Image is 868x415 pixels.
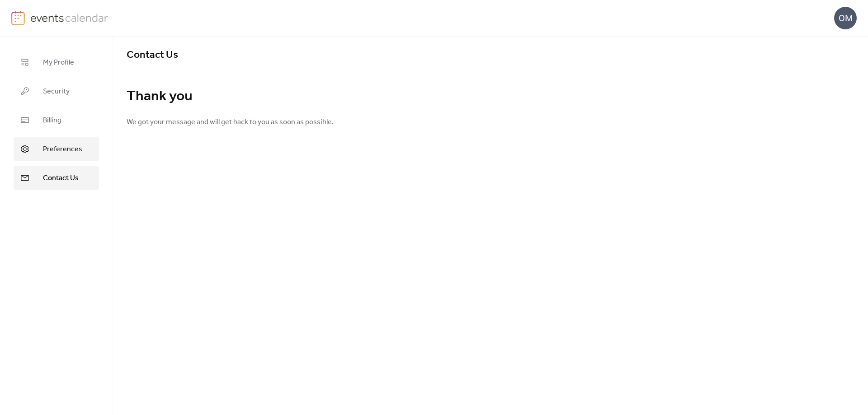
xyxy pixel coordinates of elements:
[43,144,82,155] span: Preferences
[14,79,99,103] a: Security
[127,45,178,65] span: Contact Us
[14,108,99,132] a: Billing
[43,173,79,184] span: Contact Us
[127,117,334,128] span: We got your message and will get back to you as soon as possible.
[30,11,108,24] img: logo-type
[127,88,854,106] div: Thank you
[14,137,99,161] a: Preferences
[43,115,61,126] span: Billing
[14,166,99,190] a: Contact Us
[43,86,70,97] span: Security
[11,11,25,25] img: logo
[14,50,99,75] a: My Profile
[834,7,857,29] div: OM
[43,57,74,68] span: My Profile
